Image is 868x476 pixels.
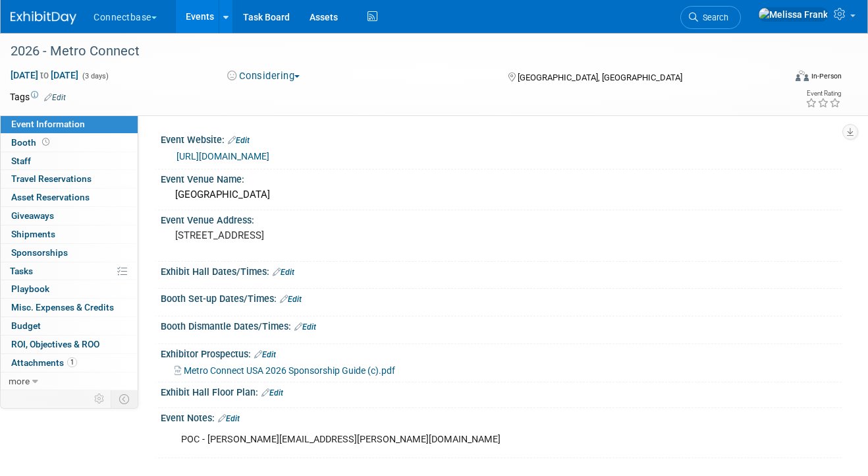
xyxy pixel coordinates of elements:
[175,365,395,376] a: Metro Connect USA 2026 Sponsorship Guide (c).pdf
[40,137,52,147] span: Booth not reserved yet
[161,210,842,227] div: Event Venue Address:
[161,130,842,147] div: Event Website:
[1,189,138,206] a: Asset Reservations
[11,11,76,24] img: ExhibitDay
[9,376,30,386] span: more
[1,225,138,243] a: Shipments
[176,151,269,162] a: [URL][DOMAIN_NAME]
[1,317,138,335] a: Budget
[172,427,708,453] div: POC - [PERSON_NAME][EMAIL_ADDRESS][PERSON_NAME][DOMAIN_NAME]
[1,262,138,280] a: Tasks
[1,354,138,372] a: Attachments1
[254,350,276,359] a: Edit
[11,339,99,349] span: ROI, Objectives & ROO
[111,390,138,407] td: Toggle Event Tabs
[161,382,842,400] div: Exhibit Hall Floor Plan:
[1,207,138,225] a: Giveaways
[758,7,828,22] img: Melissa Frank
[44,93,66,102] a: Edit
[1,336,138,353] a: ROI, Objectives & ROO
[1,280,138,298] a: Playbook
[161,169,842,186] div: Event Venue Name:
[261,388,283,398] a: Edit
[698,13,728,22] span: Search
[11,192,90,202] span: Asset Reservations
[11,229,55,239] span: Shipments
[280,295,302,304] a: Edit
[11,283,49,294] span: Playbook
[10,266,33,276] span: Tasks
[67,357,77,367] span: 1
[680,6,741,29] a: Search
[11,210,54,221] span: Giveaways
[11,156,31,166] span: Staff
[11,302,114,312] span: Misc. Expenses & Credits
[161,262,842,279] div: Exhibit Hall Dates/Times:
[294,322,316,332] a: Edit
[1,299,138,316] a: Misc. Expenses & Credits
[1,244,138,262] a: Sponsorships
[161,289,842,306] div: Booth Set-up Dates/Times:
[184,365,395,376] span: Metro Connect USA 2026 Sponsorship Guide (c).pdf
[6,40,771,63] div: 2026 - Metro Connect
[218,414,240,423] a: Edit
[11,137,52,148] span: Booth
[10,90,66,104] td: Tags
[38,70,51,80] span: to
[11,320,41,331] span: Budget
[273,268,294,277] a: Edit
[805,90,841,97] div: Event Rating
[11,119,85,129] span: Event Information
[720,69,842,88] div: Event Format
[1,134,138,152] a: Booth
[1,170,138,188] a: Travel Reservations
[175,229,430,241] pre: [STREET_ADDRESS]
[1,152,138,170] a: Staff
[161,408,842,425] div: Event Notes:
[518,73,682,82] span: [GEOGRAPHIC_DATA], [GEOGRAPHIC_DATA]
[1,372,138,390] a: more
[223,69,305,83] button: Considering
[811,71,842,81] div: In-Person
[11,173,92,184] span: Travel Reservations
[10,69,79,81] span: [DATE] [DATE]
[796,71,809,81] img: Format-Inperson.png
[228,136,250,145] a: Edit
[88,390,111,407] td: Personalize Event Tab Strip
[161,344,842,361] div: Exhibitor Prospectus:
[81,72,109,80] span: (3 days)
[161,316,842,334] div: Booth Dismantle Dates/Times:
[11,357,77,368] span: Attachments
[1,115,138,133] a: Event Information
[11,247,68,258] span: Sponsorships
[171,185,832,205] div: [GEOGRAPHIC_DATA]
